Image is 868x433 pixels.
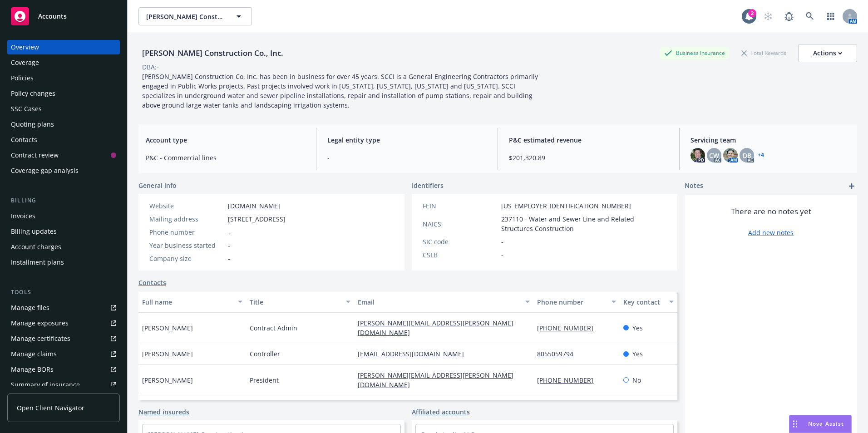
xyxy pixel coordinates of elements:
span: - [501,237,503,246]
span: Nova Assist [808,420,844,428]
span: Account type [146,135,305,145]
a: Contacts [7,133,120,147]
img: photo [690,148,705,162]
div: SSC Cases [11,102,42,116]
div: Manage certificates [11,331,70,346]
span: P&C estimated revenue [509,135,668,145]
span: [US_EMPLOYER_IDENTIFICATION_NUMBER] [501,201,631,211]
a: Manage BORs [7,362,120,377]
a: Affiliated accounts [412,407,470,417]
a: Coverage [7,55,120,70]
button: Nova Assist [789,415,852,433]
a: Invoices [7,209,120,223]
button: Phone number [533,291,620,313]
div: SIC code [423,237,498,246]
span: [PERSON_NAME] [142,375,193,385]
span: Notes [685,181,703,192]
a: Billing updates [7,224,120,239]
button: Title [246,291,354,313]
span: [PERSON_NAME] [142,349,193,359]
div: Manage files [11,300,49,315]
a: add [846,181,857,192]
button: [PERSON_NAME] Construction Co., Inc. [138,7,252,25]
span: President [250,375,279,385]
div: Invoices [11,209,35,223]
a: Manage certificates [7,331,120,346]
a: [PHONE_NUMBER] [537,376,601,384]
a: [DOMAIN_NAME] [228,202,280,210]
button: Full name [138,291,246,313]
a: Contract review [7,148,120,162]
div: Business Insurance [660,47,730,59]
div: Contacts [11,133,37,147]
a: Named insureds [138,407,189,417]
span: Servicing team [690,135,850,145]
a: 8055059794 [537,349,581,358]
div: Key contact [623,297,664,307]
div: [PERSON_NAME] Construction Co., Inc. [138,47,287,59]
a: Overview [7,40,120,54]
span: Contract Admin [250,323,297,333]
div: Phone number [149,227,224,237]
a: [PERSON_NAME][EMAIL_ADDRESS][PERSON_NAME][DOMAIN_NAME] [358,371,513,389]
a: Manage claims [7,347,120,361]
span: - [327,153,487,162]
a: [EMAIL_ADDRESS][DOMAIN_NAME] [358,349,471,358]
span: Yes [632,349,643,359]
span: - [228,241,230,250]
div: Company size [149,254,224,263]
div: Email [358,297,520,307]
div: FEIN [423,201,498,211]
div: Manage exposures [11,316,69,330]
div: Website [149,201,224,211]
a: Contacts [138,278,166,287]
div: Account charges [11,240,61,254]
button: Email [354,291,534,313]
a: [PHONE_NUMBER] [537,324,601,332]
a: SSC Cases [7,102,120,116]
span: [STREET_ADDRESS] [228,214,286,224]
button: Actions [798,44,857,62]
span: 237110 - Water and Sewer Line and Related Structures Construction [501,214,667,233]
a: Installment plans [7,255,120,270]
div: Year business started [149,241,224,250]
span: Yes [632,323,643,333]
a: +4 [758,153,764,158]
a: Manage exposures [7,316,120,330]
div: Overview [11,40,39,54]
div: Policies [11,71,34,85]
a: Account charges [7,240,120,254]
a: Summary of insurance [7,378,120,392]
a: Manage files [7,300,120,315]
a: Report a Bug [780,7,798,25]
div: Full name [142,297,232,307]
span: - [228,254,230,263]
div: 2 [748,9,756,17]
span: CW [709,151,719,160]
a: [PERSON_NAME][EMAIL_ADDRESS][PERSON_NAME][DOMAIN_NAME] [358,319,513,337]
a: Add new notes [748,228,794,237]
a: Quoting plans [7,117,120,132]
a: Search [801,7,819,25]
div: Contract review [11,148,59,162]
span: [PERSON_NAME] [142,323,193,333]
img: photo [723,148,738,162]
a: Accounts [7,4,120,29]
span: Controller [250,349,280,359]
span: P&C - Commercial lines [146,153,305,162]
div: Coverage [11,55,39,70]
span: Identifiers [412,181,444,190]
span: There are no notes yet [731,206,811,217]
div: DBA: - [142,62,159,72]
div: Tools [7,288,120,297]
span: General info [138,181,177,190]
div: Coverage gap analysis [11,163,79,178]
span: Accounts [38,13,67,20]
div: Quoting plans [11,117,54,132]
div: CSLB [423,250,498,260]
button: Key contact [620,291,677,313]
a: Policy changes [7,86,120,101]
span: [PERSON_NAME] Construction Co, Inc. has been in business for over 45 years. SCCI is a General Eng... [142,72,540,109]
div: Mailing address [149,214,224,224]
